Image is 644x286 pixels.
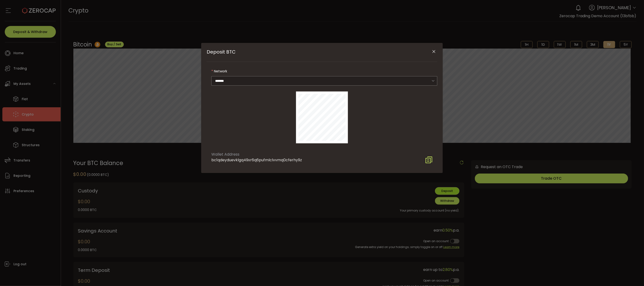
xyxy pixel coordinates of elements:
[211,152,302,157] div: Wallet Address
[201,43,443,173] div: Deposit BTC
[211,66,437,76] label: Network
[211,157,302,163] div: bc1qdeyduevklgq49xr6q6pufmlclvvmq0cferhy9z
[620,263,644,286] iframe: Chat Widget
[207,49,236,55] span: Deposit BTC
[430,48,438,56] button: Close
